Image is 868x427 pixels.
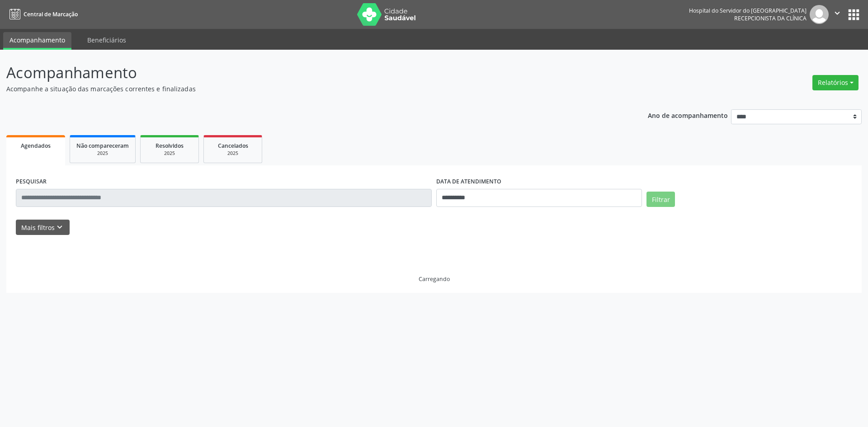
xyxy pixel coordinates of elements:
button:  [829,5,846,24]
label: PESQUISAR [16,175,47,189]
span: Não compareceram [76,142,129,150]
div: 2025 [210,150,255,157]
i: keyboard_arrow_down [55,222,65,232]
a: Beneficiários [81,32,132,48]
button: apps [846,7,862,23]
button: Relatórios [812,75,859,90]
div: Carregando [419,275,450,283]
span: Cancelados [218,142,248,150]
div: Hospital do Servidor do [GEOGRAPHIC_DATA] [689,7,807,14]
button: Mais filtroskeyboard_arrow_down [16,220,70,235]
p: Ano de acompanhamento [648,109,728,121]
button: Filtrar [646,192,675,207]
i:  [832,8,842,18]
span: Recepcionista da clínica [734,14,807,22]
span: Resolvidos [156,142,184,150]
span: Agendados [21,142,51,150]
label: DATA DE ATENDIMENTO [436,175,501,189]
img: img [810,5,829,24]
div: 2025 [76,150,129,157]
a: Acompanhamento [3,32,71,50]
span: Central de Marcação [24,10,78,18]
a: Central de Marcação [6,7,78,22]
p: Acompanhamento [6,61,605,84]
div: 2025 [147,150,192,157]
p: Acompanhe a situação das marcações correntes e finalizadas [6,84,605,94]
